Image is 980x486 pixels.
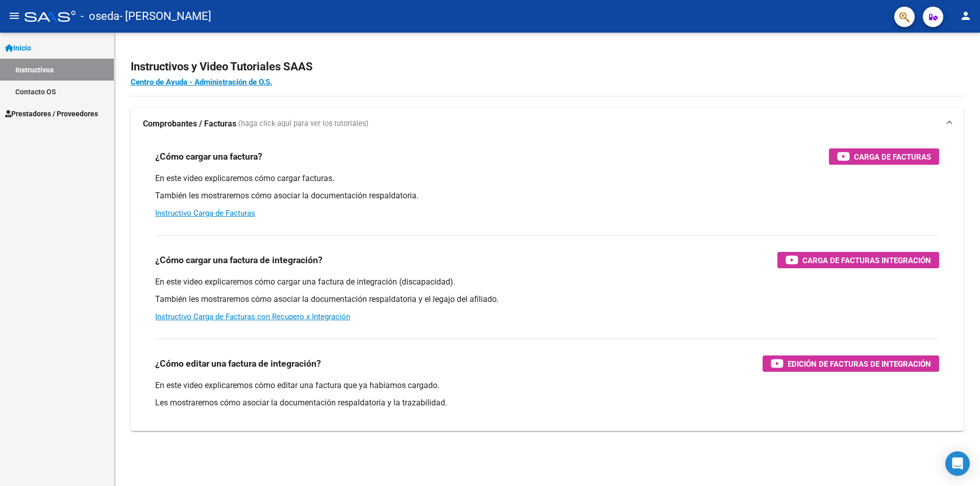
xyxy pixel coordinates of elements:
a: Centro de Ayuda - Administración de O.S. [131,78,272,87]
button: Edición de Facturas de integración [763,355,939,372]
span: (haga click aquí para ver los tutoriales) [238,118,369,130]
div: Comprobantes / Facturas (haga click aquí para ver los tutoriales) [131,140,964,431]
p: En este video explicaremos cómo editar una factura que ya habíamos cargado. [155,380,939,391]
span: - oseda [81,5,119,28]
mat-expansion-panel-header: Comprobantes / Facturas (haga click aquí para ver los tutoriales) [131,108,964,140]
strong: Comprobantes / Facturas [143,118,236,130]
mat-icon: person [960,10,972,22]
div: Open Intercom Messenger [945,451,970,476]
span: Carga de Facturas Integración [802,254,931,267]
a: Instructivo Carga de Facturas [155,209,255,218]
p: En este video explicaremos cómo cargar una factura de integración (discapacidad). [155,276,939,288]
h3: ¿Cómo cargar una factura de integración? [155,253,323,267]
p: En este video explicaremos cómo cargar facturas. [155,173,939,184]
span: Inicio [5,42,31,54]
p: Les mostraremos cómo asociar la documentación respaldatoria y la trazabilidad. [155,397,939,408]
button: Carga de Facturas Integración [777,252,939,268]
span: Edición de Facturas de integración [788,357,931,370]
p: También les mostraremos cómo asociar la documentación respaldatoria. [155,190,939,201]
span: Prestadores / Proveedores [5,108,98,119]
span: Carga de Facturas [854,150,931,163]
button: Carga de Facturas [829,148,939,165]
h3: ¿Cómo cargar una factura? [155,149,262,164]
h2: Instructivos y Video Tutoriales SAAS [131,57,964,76]
a: Instructivo Carga de Facturas con Recupero x Integración [155,312,350,321]
span: - [PERSON_NAME] [119,5,211,28]
h3: ¿Cómo editar una factura de integración? [155,356,321,371]
mat-icon: menu [8,10,20,22]
p: También les mostraremos cómo asociar la documentación respaldatoria y el legajo del afiliado. [155,294,939,305]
